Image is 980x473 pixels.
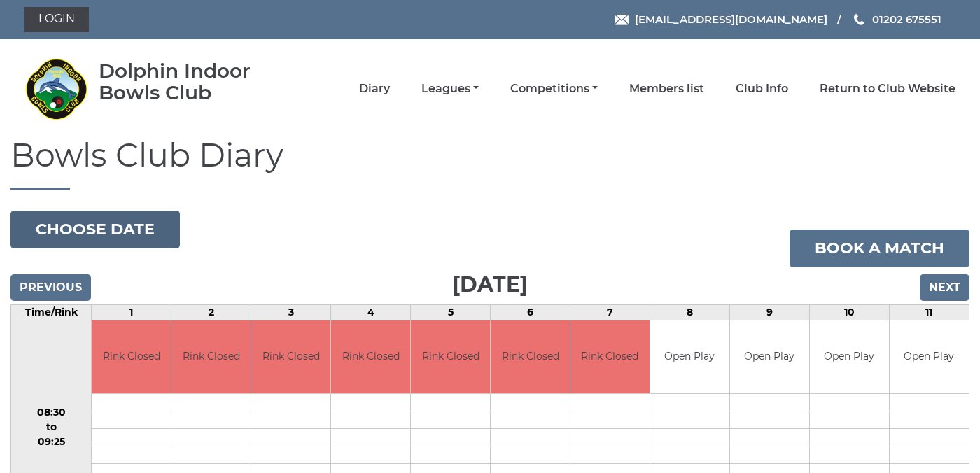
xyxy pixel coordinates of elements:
a: Phone us 01202 675551 [852,11,941,27]
td: Rink Closed [331,320,410,394]
td: 4 [331,304,411,320]
h1: Bowls Club Diary [10,138,969,190]
a: Leagues [421,81,479,97]
td: Open Play [730,320,809,394]
td: 11 [889,304,969,320]
td: Rink Closed [92,320,171,394]
td: 6 [491,304,570,320]
a: Competitions [510,81,598,97]
td: Time/Rink [11,304,92,320]
td: 1 [92,304,171,320]
td: 9 [729,304,809,320]
td: 5 [411,304,491,320]
a: Diary [359,81,390,97]
td: Rink Closed [251,320,330,394]
input: Previous [10,274,91,301]
img: Email [615,15,629,25]
a: Club Info [736,81,788,97]
td: Rink Closed [570,320,650,394]
td: Open Play [890,320,969,394]
a: Email [EMAIL_ADDRESS][DOMAIN_NAME] [615,11,827,27]
a: Book a match [790,230,969,267]
td: Open Play [810,320,889,394]
a: Members list [629,81,704,97]
a: Login [24,7,89,32]
td: Rink Closed [491,320,570,394]
div: Dolphin Indoor Bowls Club [99,60,291,104]
td: 2 [171,304,251,320]
img: Phone us [854,14,864,25]
span: [EMAIL_ADDRESS][DOMAIN_NAME] [635,13,827,26]
td: Rink Closed [411,320,490,394]
a: Return to Club Website [820,81,955,97]
td: 7 [570,304,650,320]
button: Choose date [10,211,180,248]
span: 01202 675551 [872,13,941,26]
img: Dolphin Indoor Bowls Club [24,57,87,120]
td: Rink Closed [171,320,251,394]
input: Next [920,274,969,301]
td: 8 [650,304,729,320]
td: Open Play [650,320,729,394]
td: 10 [809,304,889,320]
td: 3 [251,304,331,320]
